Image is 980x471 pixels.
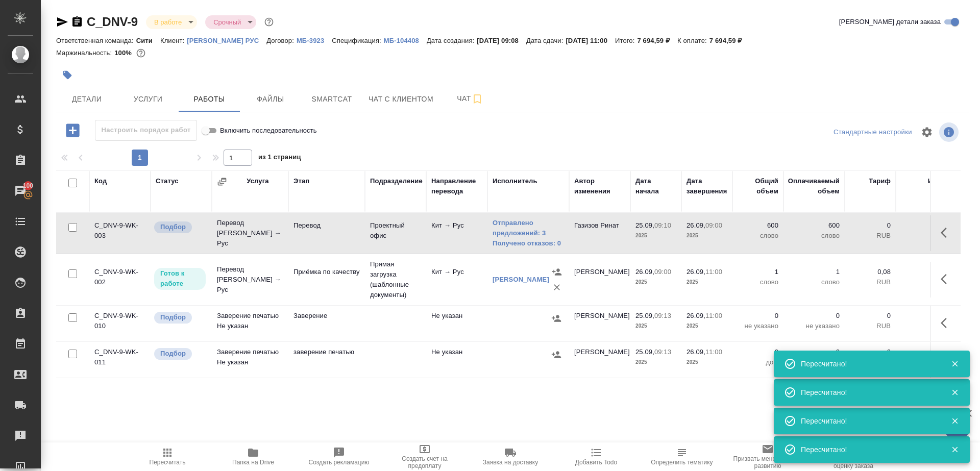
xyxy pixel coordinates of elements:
button: Закрыть [944,388,965,397]
td: C_DNV-9-WK-011 [89,342,151,378]
td: Не указан [426,306,487,341]
button: Назначить [549,347,564,362]
p: 1 [789,267,840,277]
button: Скопировать ссылку для ЯМессенджера [56,16,68,28]
p: 09:00 [654,268,671,276]
td: Заверение печатью Не указан [212,306,288,341]
p: 26.09, [635,268,654,276]
p: 0 [850,220,891,231]
div: Пересчитано! [801,444,936,455]
p: 11:00 [705,348,722,356]
p: Дата создания: [427,37,477,44]
p: [DATE] 11:00 [566,37,615,44]
p: 600 [738,220,778,231]
div: Услуга [247,176,268,186]
p: 09:10 [654,221,671,229]
span: Пересчитать [150,459,186,466]
p: 0 [901,347,947,357]
p: 0 [850,347,891,357]
a: [PERSON_NAME] [493,276,549,283]
p: Клиент: [160,37,187,44]
div: Итого [928,176,947,186]
span: Настроить таблицу [915,120,939,144]
svg: Подписаться [471,93,483,105]
a: 100 [3,178,38,204]
p: RUB [901,277,947,287]
p: К оплате: [677,37,709,44]
p: заверение печатью [293,347,360,357]
p: Готов к работе [160,268,200,289]
button: Папка на Drive [210,442,296,471]
span: Чат с клиентом [369,93,433,106]
p: RUB [850,321,891,331]
p: МБ-104408 [384,37,427,44]
p: 25.09, [635,348,654,356]
span: Smartcat [307,93,356,106]
p: 0,08 [901,267,947,277]
div: Оплачиваемый объем [788,176,840,196]
p: Спецификация: [332,37,383,44]
div: Можно подбирать исполнителей [153,347,207,361]
button: Здесь прячутся важные кнопки [935,311,959,335]
button: Определить тематику [639,442,725,471]
p: 11:00 [705,268,722,276]
span: Добавить Todo [575,459,617,466]
p: 2025 [687,357,727,367]
button: 0.08 RUB; [134,46,148,60]
div: Пересчитано! [801,359,936,369]
div: split button [831,125,915,140]
p: 7 694,59 ₽ [709,37,750,44]
p: 2025 [687,231,727,241]
p: Подбор [160,222,186,232]
div: Можно подбирать исполнителей [153,311,207,325]
span: Определить тематику [651,459,713,466]
p: [DATE] 09:08 [477,37,526,44]
p: 2025 [635,357,676,367]
a: Отправлено предложений: 3 [493,218,564,238]
button: Закрыть [944,416,965,426]
p: 25.09, [635,221,654,229]
p: 0 [850,311,891,321]
div: Пересчитано! [801,416,936,426]
p: 09:13 [654,348,671,356]
td: Кит → Рус [426,262,487,298]
span: Включить последовательность [220,126,317,136]
div: Подразделение [370,176,423,186]
button: Добавить работу [59,120,87,141]
p: 7 694,59 ₽ [637,37,677,44]
p: Сити [136,37,160,44]
button: Удалить [549,280,565,295]
p: RUB [850,277,891,287]
p: слово [789,277,840,287]
span: 100 [17,181,40,191]
button: Закрыть [944,445,965,454]
td: C_DNV-9-WK-010 [89,306,151,341]
span: Создать счет на предоплату [388,455,461,469]
button: Сгруппировать [217,177,227,187]
div: В работе [146,15,197,29]
a: МБ-104408 [384,36,427,44]
div: Дата завершения [687,176,727,196]
p: 1 [738,267,778,277]
p: Дата сдачи: [526,37,566,44]
p: док. [738,357,778,367]
p: 09:13 [654,312,671,319]
span: Чат [446,92,495,105]
p: 2025 [635,277,676,287]
span: Создать рекламацию [309,459,370,466]
button: Добавить тэг [56,64,79,86]
div: Пересчитано! [801,387,936,398]
div: Автор изменения [574,176,625,196]
p: Заверение [293,311,360,321]
button: Закрыть [944,359,965,368]
p: Итого: [615,37,637,44]
p: слово [789,231,840,241]
p: 100% [114,49,134,57]
p: 26.09, [687,268,705,276]
p: 11:00 [705,312,722,319]
p: RUB [850,231,891,241]
p: Маржинальность: [56,49,114,57]
p: RUB [901,321,947,331]
p: 25.09, [635,312,654,319]
button: Назначить [549,311,564,326]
